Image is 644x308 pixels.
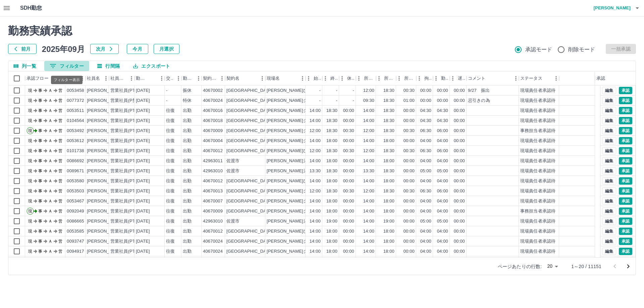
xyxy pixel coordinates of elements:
div: 00:00 [404,158,415,164]
div: 営業社員(PT契約) [110,118,146,124]
div: 40670018 [203,118,223,124]
button: 編集 [602,87,616,94]
text: 営 [58,128,62,133]
div: 18:30 [383,108,394,114]
text: 営 [58,148,62,153]
div: 出勤 [183,158,192,164]
button: 編集 [602,157,616,165]
div: [PERSON_NAME]ひまわりクラブ第2 [267,87,341,94]
button: 編集 [602,197,616,205]
div: 00:30 [343,148,354,154]
div: [DATE] [136,98,150,104]
button: ソート [147,74,157,83]
button: メニュー [126,73,137,83]
button: 承認 [619,238,632,245]
div: 00:00 [454,118,465,124]
div: 18:30 [326,168,337,174]
text: 事 [38,148,42,153]
div: [GEOGRAPHIC_DATA] [226,128,273,134]
div: [PERSON_NAME] [87,138,123,144]
div: 所定休憩 [396,71,416,85]
div: 40670004 [203,138,223,144]
div: 18:30 [383,87,394,94]
div: 04:30 [420,108,431,114]
div: 出勤 [183,168,192,174]
div: ステータス [519,71,559,85]
button: 編集 [602,207,616,215]
div: 出勤 [183,118,192,124]
div: 14:00 [363,118,374,124]
div: - [166,87,167,94]
div: - [353,87,354,94]
button: 編集 [602,117,616,124]
button: 承認 [619,87,632,94]
button: 月選択 [154,44,179,54]
text: 現 [28,108,32,113]
div: 佐渡市 [226,158,239,164]
div: 40670024 [203,98,223,104]
div: 0104564 [67,118,84,124]
div: コメント [467,71,519,85]
text: 事 [38,88,42,93]
div: 04:30 [437,108,448,114]
div: 00:00 [343,108,354,114]
button: 編集 [602,127,616,134]
div: [PERSON_NAME] [87,128,123,134]
div: 18:30 [383,148,394,154]
div: [PERSON_NAME]ひまわりクラブ第3 [267,148,341,154]
div: 出勤 [183,128,192,134]
div: 18:30 [326,108,337,114]
div: 社員区分 [109,71,135,85]
button: 編集 [602,187,616,195]
div: 承認フロー [26,71,49,85]
div: 社員名 [86,71,109,85]
div: 40670016 [203,108,223,114]
div: 18:30 [383,128,394,134]
text: Ａ [48,138,52,143]
div: 18:00 [326,138,337,144]
button: メニュー [217,73,227,83]
div: 14:00 [363,108,374,114]
div: 営業社員(PT契約) [110,168,146,174]
text: 現 [28,148,32,153]
div: 営業社員(PT契約) [110,87,146,94]
button: 列選択 [8,61,42,71]
text: 営 [58,159,62,163]
button: 編集 [602,177,616,185]
div: 00:00 [420,98,431,104]
div: 00:00 [454,87,465,94]
div: 往復 [166,158,175,164]
text: 現 [28,118,32,123]
div: 休憩 [347,71,355,85]
text: 営 [58,108,62,113]
button: 承認 [619,197,632,205]
button: 編集 [602,228,616,235]
div: 往復 [166,168,175,174]
button: 承認 [619,187,632,195]
text: 営 [58,138,62,143]
div: [DATE] [136,158,150,164]
div: 14:00 [363,138,374,144]
div: 営業社員(PT契約) [110,148,146,154]
div: 契約名 [226,71,239,85]
div: 18:30 [326,148,337,154]
div: 06:30 [420,128,431,134]
div: 営業社員(PT契約) [110,158,146,164]
button: メニュー [157,73,167,83]
button: メニュー [101,73,111,83]
div: [GEOGRAPHIC_DATA] [226,98,273,104]
button: メニュー [257,73,267,83]
div: [PERSON_NAME]児童クラブ [267,168,325,174]
div: 9/27 振出 [468,87,490,94]
button: メニュー [173,73,183,83]
div: 18:30 [326,128,337,134]
div: 事務担当者承認待 [520,128,555,134]
div: 00:00 [404,108,415,114]
div: 所定終業 [376,71,396,85]
div: 00:00 [454,98,465,104]
div: [DATE] [136,108,150,114]
div: 承認 [595,71,630,85]
div: - [166,98,167,104]
div: 終業 [322,71,339,85]
text: 現 [28,138,32,143]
